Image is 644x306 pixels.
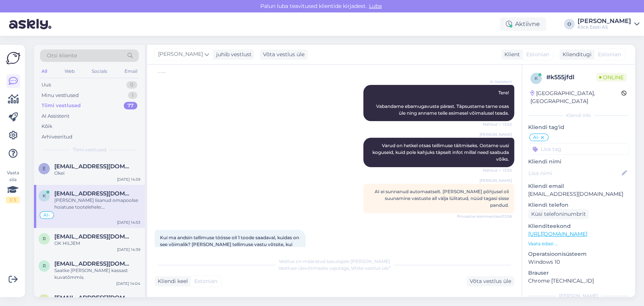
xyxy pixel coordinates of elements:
div: O [564,19,575,29]
div: Uus [41,81,51,89]
span: Online [596,73,627,81]
p: Brauser [528,269,629,277]
a: [PERSON_NAME]Klick Eesti AS [578,18,639,30]
div: Okei [54,170,140,177]
div: Klient [501,51,520,58]
span: [PERSON_NAME] [480,178,512,183]
p: Kliendi tag'id [528,123,629,131]
div: Tiimi vestlused [41,102,81,109]
span: AI- [533,135,540,140]
div: Kliendi info [528,112,629,119]
span: leokon@hot.ee [54,294,133,301]
div: Email [123,66,139,76]
div: 1 [128,92,137,99]
div: Võta vestlus üle [467,276,514,286]
p: Kliendi telefon [528,201,629,209]
p: Vaata edasi ... [528,240,629,247]
p: Windows 10 [528,258,629,266]
span: e [43,166,46,171]
span: Luba [367,3,384,9]
span: AI Assistent [484,79,512,85]
div: 0 [126,81,137,89]
div: [PERSON_NAME] [528,292,629,299]
div: Aktiivne [500,17,546,31]
p: Kliendi nimi [528,158,629,166]
span: Otsi kliente [47,52,77,60]
span: r [43,263,46,269]
span: r2stik@gmail.com [54,233,133,240]
span: Estonian [598,51,621,58]
div: Arhiveeritud [41,133,72,141]
span: Vestlus on määratud kasutajale [PERSON_NAME] [279,258,390,264]
div: [DATE] 14:53 [117,220,140,225]
div: Web [63,66,76,76]
span: [PERSON_NAME] [480,132,512,137]
span: Estonian [194,277,217,285]
span: r2stik@gmail.com [54,260,133,267]
div: Kõik [41,123,52,130]
div: Kliendi keel [155,277,188,285]
p: Klienditeekond [528,222,629,230]
div: [PERSON_NAME] [578,18,631,24]
div: OK HILJEM [54,240,140,247]
div: juhib vestlust [213,51,252,58]
input: Lisa tag [528,143,629,155]
span: eugensormus@gmail.com [54,163,133,170]
div: Minu vestlused [41,92,79,99]
div: Socials [90,66,109,76]
span: Nähtud ✓ 13:52 [483,121,512,127]
div: 77 [124,102,137,109]
div: [DATE] 14:04 [116,281,140,286]
input: Lisa nimi [529,169,620,177]
p: Chrome [TECHNICAL_ID] [528,277,629,285]
div: [PERSON_NAME] lisanud omapoolse hoiatuse tootelehele: [PERSON_NAME] endast alati parima, et valit... [54,197,140,211]
div: Küsi telefoninumbrit [528,209,589,219]
span: k [535,75,538,81]
div: 1 / 3 [6,197,20,203]
p: Kliendi email [528,182,629,190]
div: Klienditugi [559,51,592,58]
span: r [43,236,46,241]
div: Võta vestlus üle [260,49,307,60]
div: Saatke [PERSON_NAME] kassast kuvatõmmis. [54,267,140,281]
div: All [40,66,49,76]
span: Tiimi vestlused [73,146,106,153]
div: [GEOGRAPHIC_DATA], [GEOGRAPHIC_DATA] [530,89,621,105]
p: [EMAIL_ADDRESS][DOMAIN_NAME] [528,190,629,198]
span: Nähtud ✓ 13:55 [483,168,512,173]
div: Klick Eesti AS [578,24,631,30]
span: k [43,193,46,198]
span: [PERSON_NAME] [158,50,203,58]
span: Privaatne kommentaar | 13:56 [457,214,512,219]
i: „Võtke vestlus üle” [349,265,390,271]
p: Operatsioonisüsteem [528,250,629,258]
span: Estonian [526,51,549,58]
span: Varud on hetkel otsas tellimuse täitmiseks. Ootame uusi koguseid, kuid pole kahjuks täpselt infot... [372,143,510,162]
span: Vestluse ülevõtmiseks vajutage [278,265,390,271]
div: AI Assistent [41,112,69,120]
div: Vaata siia [6,169,20,203]
div: # k555jfdl [546,73,596,82]
div: [DATE] 14:59 [117,177,140,182]
a: [URL][DOMAIN_NAME] [528,231,587,237]
span: AI- [43,213,50,217]
span: AI ei sunnanud automaatselt. [PERSON_NAME] põhjusel oli suunamine vastuste all välja lülitatud, n... [375,189,509,208]
img: Askly Logo [6,51,20,65]
span: Kui ma andsin tellimuse töösse oli 1 toode saadaval, kuidas on see võimalik? [PERSON_NAME] tellim... [160,235,300,254]
div: [DATE] 14:39 [117,247,140,252]
span: kriskreek@hotmail.com [54,190,133,197]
